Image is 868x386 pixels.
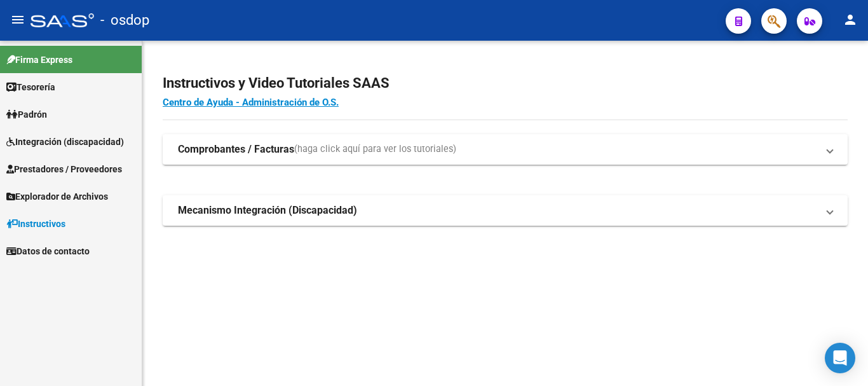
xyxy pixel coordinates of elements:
[6,80,55,94] span: Tesorería
[163,195,848,226] mat-expansion-panel-header: Mecanismo Integración (Discapacidad)
[294,142,456,156] span: (haga click aquí para ver los tutoriales)
[6,162,122,176] span: Prestadores / Proveedores
[163,134,848,165] mat-expansion-panel-header: Comprobantes / Facturas(haga click aquí para ver los tutoriales)
[6,135,124,149] span: Integración (discapacidad)
[10,12,25,27] mat-icon: menu
[163,71,848,95] h2: Instructivos y Video Tutoriales SAAS
[6,53,72,67] span: Firma Express
[100,6,149,34] span: - osdop
[178,203,357,217] strong: Mecanismo Integración (Discapacidad)
[163,97,339,108] a: Centro de Ayuda - Administración de O.S.
[6,217,65,231] span: Instructivos
[6,190,108,203] span: Explorador de Archivos
[6,244,90,258] span: Datos de contacto
[178,142,294,156] strong: Comprobantes / Facturas
[6,107,47,121] span: Padrón
[825,343,855,373] div: Open Intercom Messenger
[843,12,858,27] mat-icon: person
